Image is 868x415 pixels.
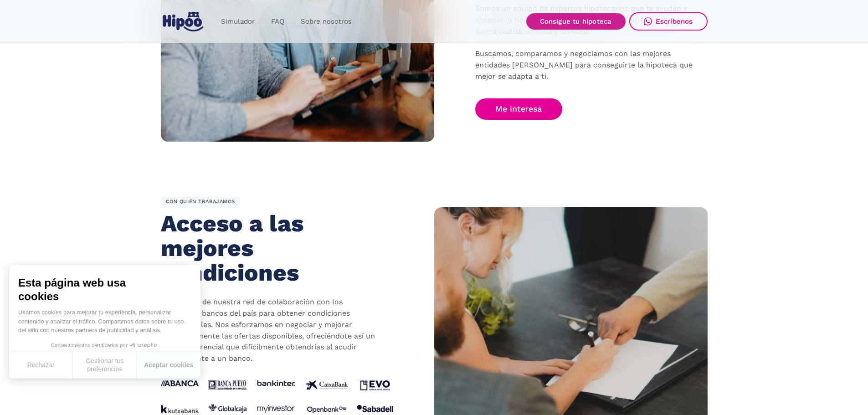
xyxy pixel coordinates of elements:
[161,8,205,35] a: home
[475,98,563,120] a: Me interesa
[161,297,380,364] p: Benefíciate de nuestra red de colaboración con los principales bancos del país para obtener condi...
[656,17,693,26] div: Escríbenos
[161,196,241,208] div: CON QUIÉN TRABAJAMOS
[213,13,263,31] a: Simulador
[293,13,360,31] a: Sobre nosotros
[263,13,293,31] a: FAQ
[161,211,371,285] h2: Acceso a las mejores condiciones
[629,12,708,31] a: Escríbenos
[526,13,626,30] a: Consigue tu hipoteca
